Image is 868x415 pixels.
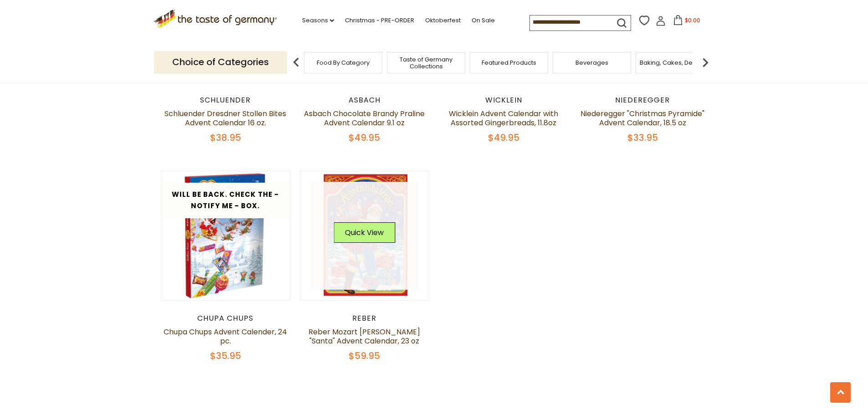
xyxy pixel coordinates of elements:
button: Quick View [334,222,395,243]
a: Oktoberfest [425,15,461,26]
a: Reber Mozart [PERSON_NAME] "Santa" Advent Calendar, 23 oz [308,327,420,346]
div: Chupa Chups [161,314,291,323]
a: Featured Products [482,59,536,66]
a: On Sale [472,15,495,26]
span: $0.00 [685,16,700,24]
div: Schluender [161,96,291,105]
a: Christmas - PRE-ORDER [345,15,414,26]
img: previous arrow [287,53,305,72]
span: $38.95 [210,131,241,144]
span: $35.95 [210,349,241,362]
span: $59.95 [349,349,380,362]
p: Choice of Categories [154,51,287,73]
div: Asbach [300,96,430,105]
img: next arrow [696,53,714,72]
div: Niederegger [578,96,708,105]
a: Chupa Chups Advent Calender, 24 pc. [164,327,287,346]
a: Beverages [575,59,608,66]
span: $49.95 [349,131,380,144]
a: Asbach Chocolate Brandy Praline Advent Calendar 9.1 oz [304,108,425,128]
span: $33.95 [627,131,658,144]
img: Reber Mozart Kugel "Santa" Advent Calendar, 23 oz [300,171,429,300]
a: Wicklein Advent Calendar with Assorted Gingerbreads, 11.8oz [449,108,558,128]
div: Reber [300,314,430,323]
a: Niederegger "Christmas Pyramide" Advent Calendar, 18.5 oz [580,108,704,128]
a: Schluender Dresdner Stollen Bites Advent Calendar 16 oz. [164,108,286,128]
span: $49.95 [488,131,519,144]
button: $0.00 [668,15,706,29]
a: Taste of Germany Collections [390,56,462,70]
a: Seasons [302,15,334,26]
a: Food By Category [317,59,370,66]
a: Baking, Cakes, Desserts [640,59,710,66]
div: Wicklein [439,96,569,105]
img: Chupa Chups Advent Calender, 24 pc. [161,171,290,300]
